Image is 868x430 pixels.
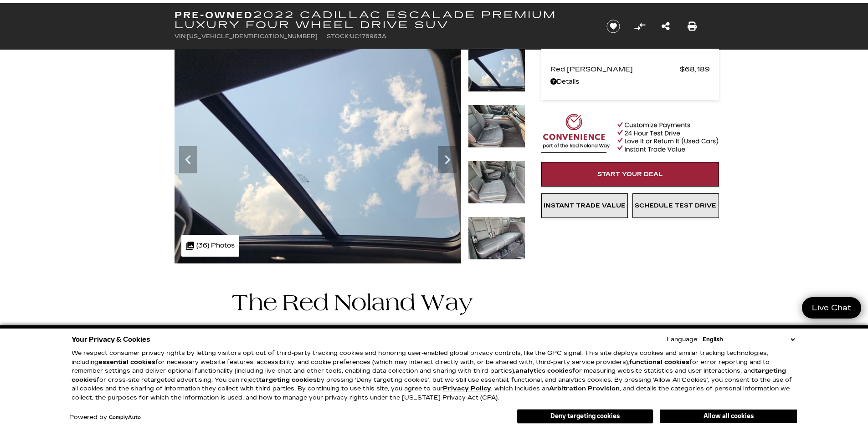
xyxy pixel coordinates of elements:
span: UC178963A [350,33,386,40]
div: Language: [667,337,699,343]
strong: Pre-Owned [175,10,253,20]
strong: Arbitration Provision [549,385,620,392]
span: Start Your Deal [597,171,663,178]
button: Save vehicle [603,19,623,34]
u: Privacy Policy [443,385,491,392]
a: Details [550,76,710,88]
h1: 2022 Cadillac Escalade Premium Luxury Four Wheel Drive SUV [175,10,591,30]
img: Used 2022 Black Raven Cadillac Premium Luxury image 23 [468,161,525,204]
div: Powered by [69,415,141,420]
select: Language Select [700,335,797,344]
span: [US_VEHICLE_IDENTIFICATION_NUMBER] [187,33,318,40]
a: Red [PERSON_NAME] $68,189 [550,63,710,76]
img: Used 2022 Black Raven Cadillac Premium Luxury image 22 [468,105,525,148]
a: Live Chat [802,297,861,319]
strong: targeting cookies [72,367,786,384]
a: Print this Pre-Owned 2022 Cadillac Escalade Premium Luxury Four Wheel Drive SUV [688,20,697,33]
span: Stock: [327,33,350,40]
span: Your Privacy & Cookies [72,333,150,346]
strong: functional cookies [629,359,689,366]
span: Red [PERSON_NAME] [550,63,680,76]
div: Previous [179,146,197,173]
strong: targeting cookies [259,376,317,384]
span: $68,189 [680,63,710,76]
a: Start Your Deal [541,162,719,187]
span: VIN: [175,33,187,40]
img: Used 2022 Black Raven Cadillac Premium Luxury image 24 [468,217,525,260]
a: Instant Trade Value [541,193,628,218]
p: We respect consumer privacy rights by letting visitors opt out of third-party tracking cookies an... [72,349,797,402]
div: Next [438,146,457,173]
div: (36) Photos [181,235,239,257]
a: ComplyAuto [109,415,141,420]
button: Deny targeting cookies [517,409,653,424]
button: Compare Vehicle [633,20,647,33]
a: Share this Pre-Owned 2022 Cadillac Escalade Premium Luxury Four Wheel Drive SUV [662,20,670,33]
span: Live Chat [807,303,856,313]
img: Used 2022 Black Raven Cadillac Premium Luxury image 21 [175,49,461,263]
img: Used 2022 Black Raven Cadillac Premium Luxury image 21 [468,49,525,92]
button: Allow all cookies [660,410,797,423]
a: Schedule Test Drive [632,193,719,218]
span: Instant Trade Value [544,202,626,209]
strong: analytics cookies [515,367,572,374]
span: Schedule Test Drive [635,202,716,209]
strong: essential cookies [98,359,155,366]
